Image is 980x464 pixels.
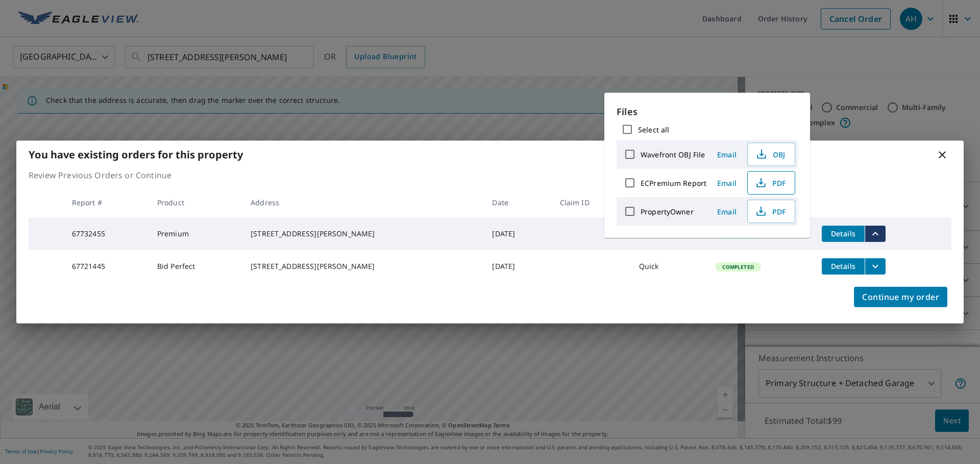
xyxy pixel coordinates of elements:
[754,148,787,160] span: OBJ
[484,217,551,250] td: [DATE]
[710,175,743,191] button: Email
[862,290,939,304] span: Continue my order
[822,226,865,242] button: detailsBtn-67732455
[747,143,795,166] button: OBJ
[715,178,739,188] span: Email
[638,125,669,134] label: Select all
[715,150,739,159] span: Email
[251,261,476,271] div: [STREET_ADDRESS][PERSON_NAME]
[715,207,739,216] span: Email
[552,187,631,217] th: Claim ID
[242,187,484,217] th: Address
[149,250,242,283] td: Bid Perfect
[822,258,865,275] button: detailsBtn-67721445
[747,171,795,195] button: PDF
[641,207,694,216] label: PropertyOwner
[747,200,795,223] button: PDF
[631,250,707,283] td: Quick
[484,187,551,217] th: Date
[754,177,787,189] span: PDF
[754,205,787,217] span: PDF
[716,263,759,270] span: Completed
[484,250,551,283] td: [DATE]
[865,258,886,275] button: filesDropdownBtn-67721445
[64,217,149,250] td: 67732455
[828,229,859,238] span: Details
[149,217,242,250] td: Premium
[710,204,743,220] button: Email
[865,226,886,242] button: filesDropdownBtn-67732455
[641,150,705,159] label: Wavefront OBJ File
[710,147,743,162] button: Email
[64,250,149,283] td: 67721445
[251,229,476,239] div: [STREET_ADDRESS][PERSON_NAME]
[617,105,798,119] p: Files
[29,169,951,181] p: Review Previous Orders or Continue
[854,287,947,307] button: Continue my order
[149,187,242,217] th: Product
[64,187,149,217] th: Report #
[29,148,243,161] b: You have existing orders for this property
[641,178,706,188] label: ECPremium Report
[828,261,859,271] span: Details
